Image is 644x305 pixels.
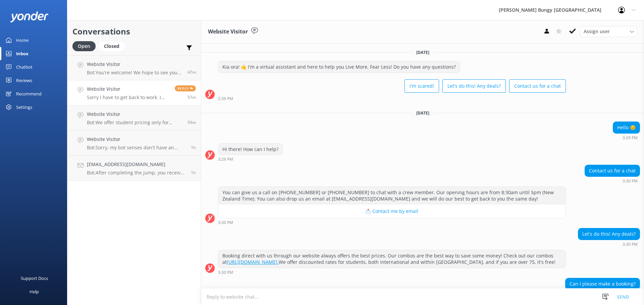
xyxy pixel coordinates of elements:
div: Home [16,33,29,47]
p: Bot: Sorry, my bot senses don't have an answer for that, please try and rephrase your question, I... [87,145,186,151]
div: Hello 😊 [613,122,640,133]
div: Settings [16,100,32,114]
div: Aug 25 2025 03:29pm (UTC +12:00) Pacific/Auckland [613,135,640,140]
span: Aug 25 2025 03:51pm (UTC +12:00) Pacific/Auckland [187,120,196,125]
p: Bot: You're welcome! We hope to see you at one of our [PERSON_NAME] locations soon! [87,70,182,76]
strong: 3:29 PM [623,136,638,140]
div: Let's do this! Any deals? [578,228,640,240]
div: You can give us a call on [PHONE_NUMBER] or [PHONE_NUMBER] to chat with a crew member. Our openin... [218,187,566,205]
span: [DATE] [412,50,433,55]
p: Sorry I have to get back to work. I will try to find time to call [DATE] [87,94,170,100]
h4: Website Visitor [87,110,182,118]
span: Aug 25 2025 03:43pm (UTC +12:00) Pacific/Auckland [191,145,196,150]
p: Bot: We offer student pricing only for students studying in domestic NZ institutions. An Australi... [87,120,182,126]
button: 📩 Contact me by email [218,205,566,218]
div: Booking direct with us through our website always offers the best prices. Our combos are the best... [218,250,566,268]
a: Website VisitorSorry I have to get back to work. I will try to find time to call [DATE]Reply57m [67,80,201,105]
strong: 3:30 PM [623,179,638,183]
a: Website VisitorBot:We offer student pricing only for students studying in domestic NZ institution... [67,105,201,131]
span: Aug 25 2025 03:31pm (UTC +12:00) Pacific/Auckland [191,170,196,175]
div: Assign User [580,26,637,37]
strong: 2:39 PM [218,97,233,101]
div: Closed [99,41,124,51]
div: Can I please make a booking? [566,278,640,290]
div: Aug 25 2025 03:30pm (UTC +12:00) Pacific/Auckland [218,270,566,275]
div: Kia ora! 🤙 I'm a virtual assistant and here to help you Live More, Fear Less! Do you have any que... [218,61,460,73]
span: Reply [175,85,196,91]
strong: 3:30 PM [218,271,233,275]
strong: 3:30 PM [623,242,638,246]
a: [URL][DOMAIN_NAME]. [227,259,279,265]
a: Website VisitorBot:Sorry, my bot senses don't have an answer for that, please try and rephrase yo... [67,131,201,156]
div: Open [72,41,96,51]
h4: Website Visitor [87,136,186,143]
span: Aug 25 2025 04:03pm (UTC +12:00) Pacific/Auckland [187,69,196,75]
span: Aug 25 2025 03:53pm (UTC +12:00) Pacific/Auckland [187,94,196,100]
h4: Website Visitor [87,61,182,68]
img: yonder-white-logo.png [10,11,49,22]
button: I'm scared! [405,79,439,93]
div: Help [30,285,39,298]
h4: [EMAIL_ADDRESS][DOMAIN_NAME] [87,161,186,168]
button: Contact us for a chat [509,79,566,93]
div: Aug 20 2025 02:39pm (UTC +12:00) Pacific/Auckland [218,96,566,101]
div: Hi there! How can I help? [218,144,282,155]
div: Aug 25 2025 03:30pm (UTC +12:00) Pacific/Auckland [578,242,640,246]
a: Open [72,42,99,50]
h2: Conversations [72,25,196,38]
h4: Website Visitor [87,85,170,93]
a: Closed [99,42,128,50]
div: Recommend [16,87,42,100]
div: Support Docs [21,272,48,285]
div: Aug 25 2025 03:30pm (UTC +12:00) Pacific/Auckland [218,220,566,225]
button: Let's do this! Any deals? [442,79,506,93]
a: Website VisitorBot:You're welcome! We hope to see you at one of our [PERSON_NAME] locations soon!47m [67,55,201,80]
div: Aug 25 2025 03:30pm (UTC +12:00) Pacific/Auckland [585,178,640,183]
strong: 3:30 PM [218,221,233,225]
a: [EMAIL_ADDRESS][DOMAIN_NAME]Bot:After completing the jump, you receive a free t-shirt, which serv... [67,156,201,181]
div: Chatbot [16,60,33,74]
h3: Website Visitor [208,27,248,36]
strong: 3:29 PM [218,157,233,161]
span: [DATE] [412,110,433,116]
div: Contact us for a chat [585,165,640,176]
span: Assign user [584,28,610,35]
div: Inbox [16,47,29,60]
div: Reviews [16,74,32,87]
p: Bot: After completing the jump, you receive a free t-shirt, which serves as a "certificate" of yo... [87,170,186,176]
div: Aug 25 2025 03:29pm (UTC +12:00) Pacific/Auckland [218,157,283,161]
